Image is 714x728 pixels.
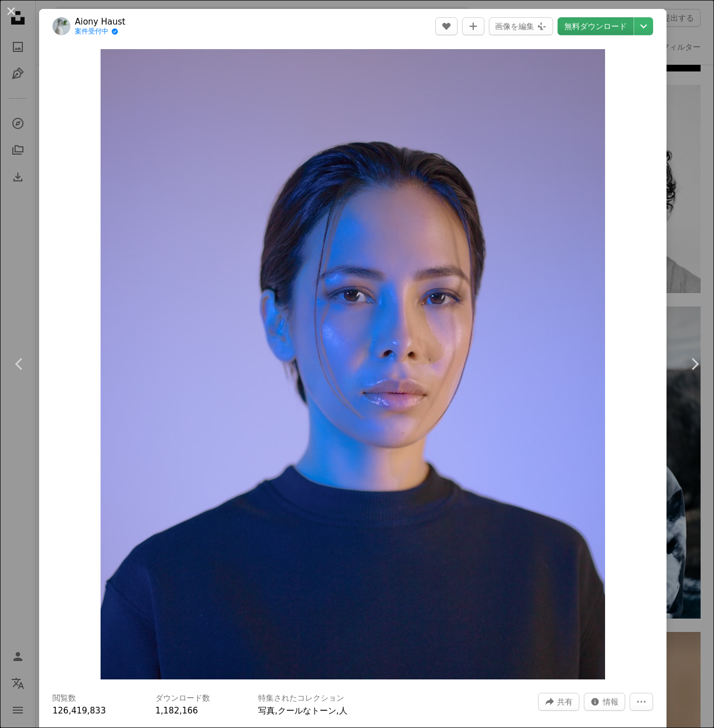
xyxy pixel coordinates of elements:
[53,693,76,704] h3: 閲覧数
[339,706,348,716] a: 人
[101,49,605,679] button: この画像でズームインする
[489,17,553,35] button: 画像を編集
[603,693,618,710] span: 情報
[634,17,653,35] button: ダウンロードサイズを選択してください
[462,17,484,35] button: コレクションに追加する
[630,693,653,711] button: その他のアクション
[336,706,339,716] span: ,
[75,27,125,36] a: 案件受付中
[275,706,278,716] span: ,
[155,706,198,716] span: 1,182,166
[278,706,336,716] a: クールなトーン
[53,706,106,716] span: 126,419,833
[435,17,458,35] button: いいね！
[538,693,579,711] button: このビジュアルを共有する
[584,693,625,711] button: この画像に関する統計
[258,693,344,704] h3: 特集されたコレクション
[675,310,714,418] a: 次へ
[155,693,210,704] h3: ダウンロード数
[558,17,634,35] a: 無料ダウンロード
[75,16,125,27] a: Aiony Haust
[557,693,573,710] span: 共有
[258,706,275,716] a: 写真
[53,17,70,35] img: Aiony Haustのプロフィールを見る
[101,49,605,679] img: 黒いクルーネックシャツを着た女性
